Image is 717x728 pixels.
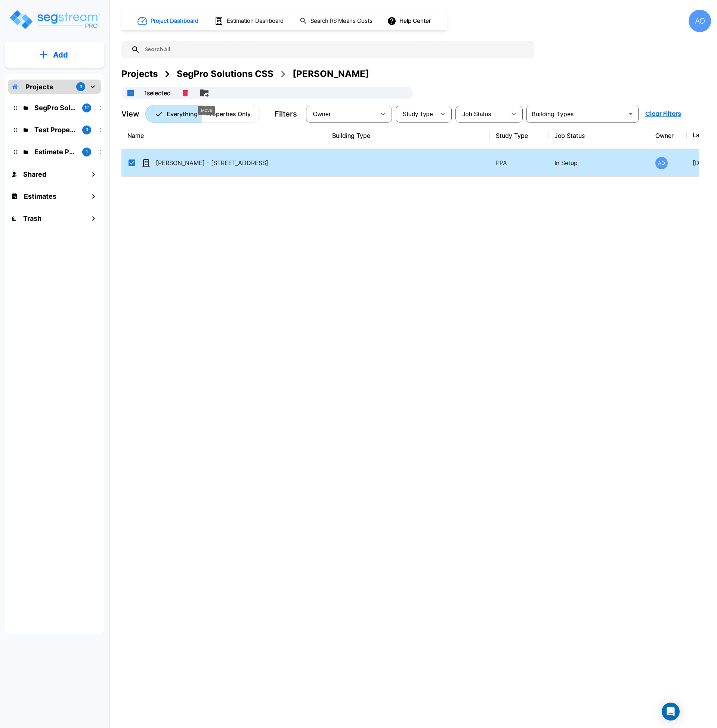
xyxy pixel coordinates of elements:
div: Open Intercom Messenger [662,703,680,721]
button: Move [197,86,212,100]
button: Project Dashboard [135,13,203,29]
p: Estimate Property [34,147,76,157]
button: Add [5,44,104,66]
p: 3 [80,84,82,90]
button: Everything [145,105,202,123]
div: Select [397,103,435,124]
th: Job Status [548,122,649,149]
span: Study Type [402,111,433,117]
div: Platform [145,105,260,123]
div: Select [457,103,506,124]
span: Job Status [462,111,491,117]
button: Open [625,109,636,119]
button: Delete [180,87,191,99]
div: SegPro Solutions CSS [177,67,273,81]
div: Select [307,103,376,124]
button: Help Center [386,14,434,28]
input: Building Types [529,109,624,119]
p: 12 [84,105,89,111]
h1: Estimates [24,191,56,201]
p: Everything [167,109,198,118]
button: Clear Filters [642,106,684,121]
p: 3 [86,127,88,133]
p: 1 [86,149,88,155]
div: [PERSON_NAME] [293,67,369,81]
p: Properties Only [206,109,251,118]
h1: Search RS Means Costs [310,17,373,25]
p: View [121,108,139,120]
div: Move [198,106,215,115]
button: UnSelectAll [123,86,138,100]
th: Owner [649,122,687,149]
th: Building Type [326,122,490,149]
p: PPA [496,158,543,167]
img: Logo [9,9,100,30]
th: Study Type [490,122,548,149]
h1: Trash [23,213,41,223]
h1: Estimation Dashboard [227,17,284,25]
p: Projects [25,82,53,92]
input: Search All [140,41,531,58]
th: Name [121,122,326,149]
p: Filters [275,108,297,120]
p: SegPro Solutions CSS [34,103,76,113]
div: AO [655,157,668,169]
p: Test Property Folder [34,125,76,135]
button: Estimation Dashboard [211,13,288,29]
h1: Project Dashboard [151,17,198,25]
div: Projects [121,67,158,81]
p: Add [53,49,68,61]
p: In Setup [554,158,643,167]
span: Owner [313,111,331,117]
button: Properties Only [202,105,260,123]
div: AO [689,10,711,32]
button: Search RS Means Costs [297,14,377,28]
p: 1 selected [144,89,171,97]
p: [PERSON_NAME] - [STREET_ADDRESS] [156,158,323,167]
h1: Shared [23,169,46,179]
